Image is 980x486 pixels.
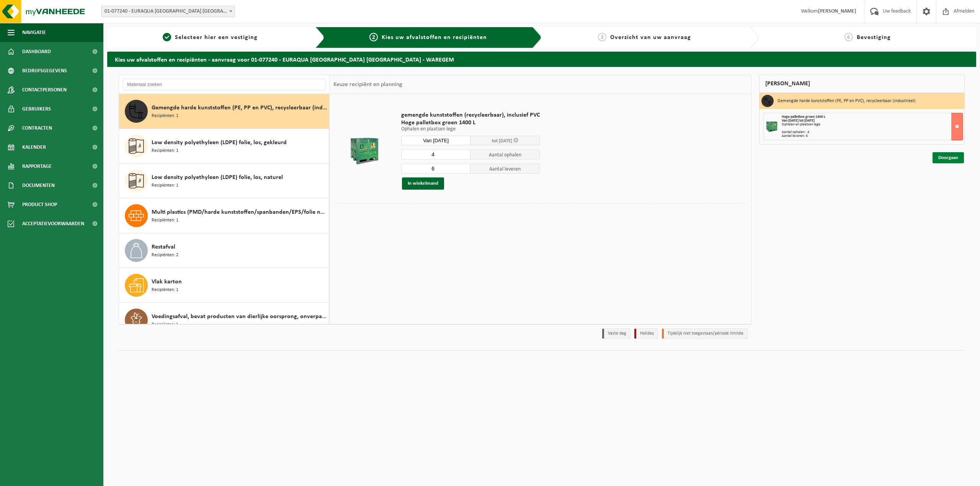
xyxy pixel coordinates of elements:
span: Selecteer hier een vestiging [175,34,258,41]
div: Keuze recipiënt en planning [330,75,406,94]
span: 01-077240 - EURAQUA EUROPE NV - WAREGEM [101,6,235,17]
button: Multi plastics (PMD/harde kunststoffen/spanbanden/EPS/folie naturel/folie gemengd) Recipiënten: 1 [119,198,329,233]
span: Multi plastics (PMD/harde kunststoffen/spanbanden/EPS/folie naturel/folie gemengd) [152,208,327,217]
button: Low density polyethyleen (LDPE) folie, los, gekleurd Recipiënten: 1 [119,129,329,164]
li: Holiday [634,328,658,339]
h3: Gemengde harde kunststoffen (PE, PP en PVC), recycleerbaar (industrieel) [777,95,916,107]
span: tot [DATE] [492,138,512,143]
span: Overzicht van uw aanvraag [610,34,691,41]
a: 1Selecteer hier een vestiging [111,33,309,42]
span: Recipiënten: 1 [152,112,178,120]
span: Aantal leveren [470,164,540,174]
span: Recipiënten: 1 [152,286,178,294]
span: Bedrijfsgegevens [22,61,67,80]
div: Ophalen en plaatsen lege [782,123,963,127]
span: Contactpersonen [22,80,67,99]
button: Low density polyethyleen (LDPE) folie, los, naturel Recipiënten: 1 [119,164,329,198]
a: Doorgaan [933,152,964,163]
span: Gemengde harde kunststoffen (PE, PP en PVC), recycleerbaar (industrieel) [152,103,327,112]
button: In winkelmand [402,177,444,190]
span: Navigatie [22,23,46,42]
button: Voedingsafval, bevat producten van dierlijke oorsprong, onverpakt, categorie 3 Recipiënten: 1 [119,303,329,337]
span: Voedingsafval, bevat producten van dierlijke oorsprong, onverpakt, categorie 3 [152,312,327,321]
span: Hoge palletbox groen 1400 L [401,119,540,127]
span: Contracten [22,119,52,138]
span: 2 [369,33,378,41]
span: 3 [598,33,606,41]
button: Restafval Recipiënten: 2 [119,233,329,268]
input: Materiaal zoeken [123,79,325,90]
span: Recipiënten: 2 [152,252,178,259]
span: Bevestiging [857,34,891,41]
span: Low density polyethyleen (LDPE) folie, los, naturel [152,173,283,182]
span: Recipiënten: 1 [152,147,178,154]
span: Documenten [22,176,55,195]
span: Gebruikers [22,99,51,119]
div: [PERSON_NAME] [759,75,965,93]
span: Low density polyethyleen (LDPE) folie, los, gekleurd [152,138,287,147]
h2: Kies uw afvalstoffen en recipiënten - aanvraag voor 01-077240 - EURAQUA [GEOGRAPHIC_DATA] [GEOGRA... [107,52,976,67]
span: Dashboard [22,42,51,61]
button: Vlak karton Recipiënten: 1 [119,268,329,303]
strong: Van [DATE] tot [DATE] [782,119,815,123]
p: Ophalen en plaatsen lege [401,127,540,132]
li: Vaste dag [602,328,630,339]
span: Hoge palletbox groen 1400 L [782,115,825,119]
button: Gemengde harde kunststoffen (PE, PP en PVC), recycleerbaar (industrieel) Recipiënten: 1 [119,94,329,129]
span: Product Shop [22,195,57,214]
span: 01-077240 - EURAQUA EUROPE NV - WAREGEM [101,6,235,17]
li: Tijdelijk niet toegestaan/période limitée [662,328,748,339]
input: Selecteer datum [401,136,470,145]
div: Aantal ophalen : 4 [782,130,963,134]
span: Acceptatievoorwaarden [22,214,84,233]
span: Recipiënten: 1 [152,182,178,189]
span: 4 [844,33,853,41]
span: 1 [163,33,171,41]
span: Recipiënten: 1 [152,217,178,224]
span: Restafval [152,242,175,252]
span: Vlak karton [152,277,182,286]
span: Rapportage [22,157,52,176]
span: Kies uw afvalstoffen en recipiënten [382,34,487,41]
strong: [PERSON_NAME] [818,8,856,14]
span: gemengde kunststoffen (recycleerbaar), inclusief PVC [401,111,540,119]
div: Aantal leveren: 6 [782,134,963,138]
span: Kalender [22,138,46,157]
span: Recipiënten: 1 [152,321,178,328]
span: Aantal ophalen [470,150,540,159]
